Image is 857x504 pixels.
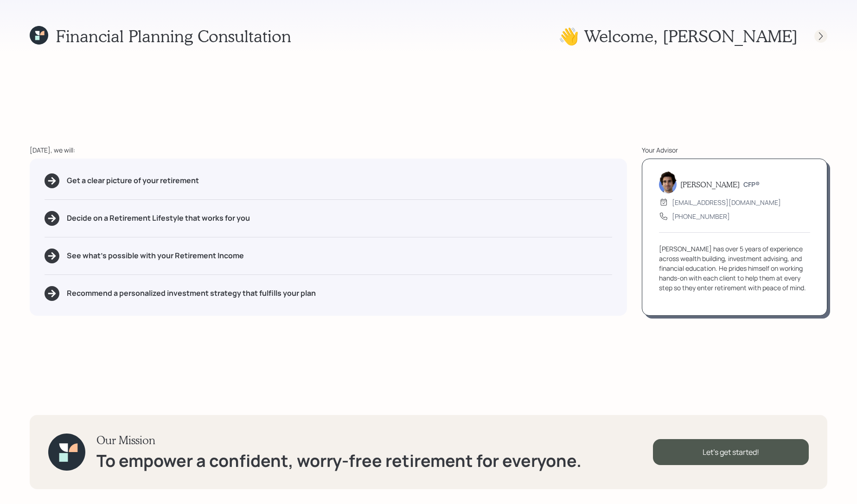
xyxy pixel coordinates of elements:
h3: Our Mission [96,434,582,447]
h1: Financial Planning Consultation [56,26,291,46]
h5: [PERSON_NAME] [680,180,740,189]
h5: See what's possible with your Retirement Income [67,251,244,260]
div: [PHONE_NUMBER] [672,211,730,221]
h5: Decide on a Retirement Lifestyle that works for you [67,214,250,223]
div: [EMAIL_ADDRESS][DOMAIN_NAME] [672,198,781,207]
div: Your Advisor [642,145,827,155]
div: [PERSON_NAME] has over 5 years of experience across wealth building, investment advising, and fin... [659,244,810,293]
div: [DATE], we will: [30,145,627,155]
img: harrison-schaefer-headshot-2.png [659,171,677,193]
h1: To empower a confident, worry-free retirement for everyone. [96,451,582,471]
div: Let's get started! [653,439,809,465]
h1: 👋 Welcome , [PERSON_NAME] [558,26,798,46]
h5: Recommend a personalized investment strategy that fulfills your plan [67,289,316,298]
h6: CFP® [743,181,760,189]
h5: Get a clear picture of your retirement [67,176,199,185]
